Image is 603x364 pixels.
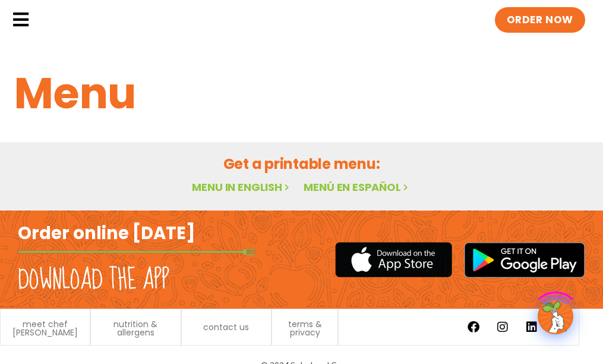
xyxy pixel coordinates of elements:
h2: Get a printable menu: [14,153,589,174]
img: appstore [335,240,452,279]
h2: Order online [DATE] [18,222,195,245]
a: nutrition & allergens [97,320,174,337]
a: contact us [203,323,249,331]
h1: Menu [14,61,589,125]
img: google_play [464,242,585,278]
img: fork [18,249,255,255]
img: Header logo [42,8,220,32]
a: terms & privacy [278,320,332,337]
a: Menú en español [304,180,411,194]
h2: Download the app [18,263,169,297]
a: Menu in English [192,180,292,194]
span: ORDER NOW [507,13,573,27]
a: meet chef [PERSON_NAME] [7,320,84,337]
a: ORDER NOW [495,7,585,33]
